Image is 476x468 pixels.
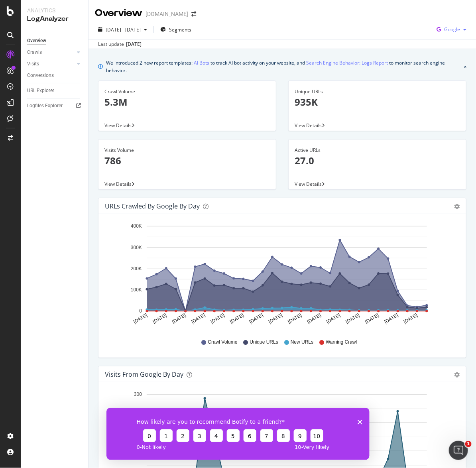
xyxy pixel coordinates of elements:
[291,339,313,346] span: New URLs
[131,266,142,271] text: 200K
[27,60,39,68] div: Visits
[295,147,460,154] div: Active URLs
[27,87,54,95] div: URL Explorer
[105,220,455,331] svg: A chart.
[104,147,270,154] div: Visits Volume
[433,23,470,36] button: Google
[104,122,132,129] span: View Details
[106,59,461,74] div: We introduced 2 new report templates: to track AI bot activity on your website, and to monitor se...
[345,313,361,325] text: [DATE]
[444,26,460,33] span: Google
[169,26,191,33] span: Segments
[248,313,264,325] text: [DATE]
[152,313,168,325] text: [DATE]
[326,313,342,325] text: [DATE]
[465,441,472,447] span: 1
[106,26,141,33] span: [DATE] - [DATE]
[326,339,357,346] span: Warning Crawl
[27,48,75,57] a: Crawls
[250,339,278,346] span: Unique URLs
[462,57,468,76] button: close banner
[295,122,322,129] span: View Details
[27,14,82,24] div: LogAnalyzer
[295,95,460,109] p: 935K
[126,41,142,48] div: [DATE]
[27,71,83,80] a: Conversions
[98,41,142,48] div: Last update
[295,181,322,187] span: View Details
[105,370,183,378] div: Visits from Google by day
[191,11,196,17] div: arrow-right-arrow-left
[95,23,150,36] button: [DATE] - [DATE]
[27,37,46,45] div: Overview
[131,287,142,293] text: 100K
[384,313,399,325] text: [DATE]
[191,313,207,325] text: [DATE]
[27,6,82,14] div: Analytics
[295,88,460,95] div: Unique URLs
[95,6,142,20] div: Overview
[157,23,195,36] button: Segments
[287,313,303,325] text: [DATE]
[104,181,132,187] span: View Details
[171,313,187,325] text: [DATE]
[403,313,419,325] text: [DATE]
[132,313,148,325] text: [DATE]
[449,441,468,460] iframe: Intercom live chat
[106,408,370,460] iframe: Survey from Botify
[104,95,270,109] p: 5.3M
[454,372,460,378] div: gear
[131,224,142,229] text: 400K
[194,59,209,67] a: AI Bots
[27,48,42,57] div: Crawls
[131,245,142,250] text: 300K
[27,60,75,68] a: Visits
[364,313,380,325] text: [DATE]
[210,313,226,325] text: [DATE]
[27,87,83,95] a: URL Explorer
[229,313,245,325] text: [DATE]
[139,309,142,314] text: 0
[104,154,270,167] p: 786
[208,339,237,346] span: Crawl Volume
[104,88,270,95] div: Crawl Volume
[27,37,83,45] a: Overview
[27,102,83,110] a: Logfiles Explorer
[295,154,460,167] p: 27.0
[105,202,200,210] div: URLs Crawled by Google by day
[134,392,142,397] text: 300
[306,59,388,67] a: Search Engine Behavior: Logs Report
[268,313,283,325] text: [DATE]
[146,10,188,18] div: [DOMAIN_NAME]
[27,71,54,80] div: Conversions
[306,313,322,325] text: [DATE]
[27,102,63,110] div: Logfiles Explorer
[454,204,460,209] div: gear
[98,59,466,74] div: info banner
